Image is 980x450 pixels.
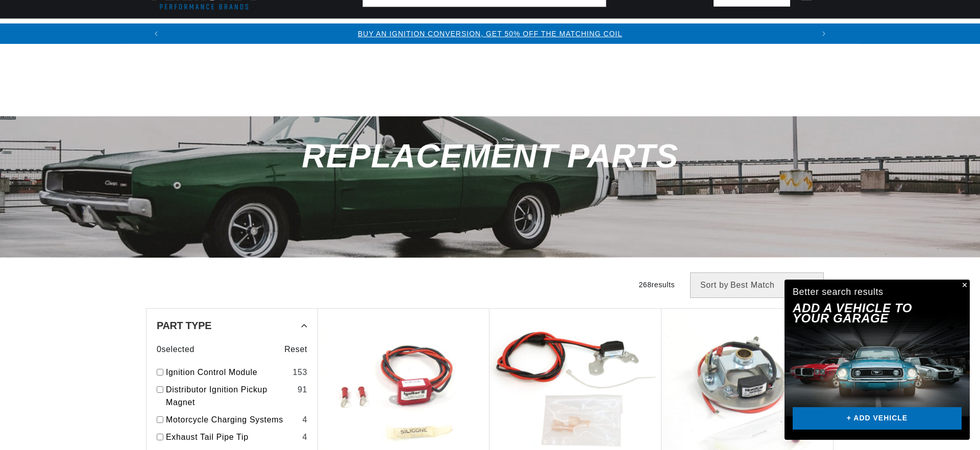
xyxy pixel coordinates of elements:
[157,343,194,356] span: 0 selected
[821,19,892,43] summary: Motorcycle
[302,137,678,174] span: Replacement Parts
[146,23,166,44] button: Translation missing: en.sections.announcements.previous_announcement
[690,272,824,298] select: Sort by
[157,320,211,331] span: Part Type
[256,19,369,43] summary: Coils & Distributors
[298,383,307,396] div: 91
[724,19,821,43] summary: Spark Plug Wires
[623,19,724,43] summary: Battery Products
[302,413,307,427] div: 4
[814,23,834,44] button: Translation missing: en.sections.announcements.next_announcement
[793,407,962,430] a: + ADD VEHICLE
[166,431,298,444] a: Exhaust Tail Pipe Tip
[166,28,814,39] div: 1 of 3
[120,23,860,44] slideshow-component: Translation missing: en.sections.announcements.announcement_bar
[358,30,622,38] a: BUY AN IGNITION CONVERSION, GET 50% OFF THE MATCHING COIL
[292,366,307,379] div: 153
[166,28,814,39] div: Announcement
[284,343,307,356] span: Reset
[700,281,728,289] span: Sort by
[793,303,936,324] h2: Add A VEHICLE to your garage
[793,285,884,299] div: Better search results
[166,366,288,379] a: Ignition Control Module
[958,280,970,292] button: Close
[546,19,623,43] summary: Engine Swaps
[166,383,293,409] a: Distributor Ignition Pickup Magnet
[639,281,675,289] span: 268 results
[369,19,546,43] summary: Headers, Exhausts & Components
[146,19,256,43] summary: Ignition Conversions
[166,413,298,427] a: Motorcycle Charging Systems
[302,431,307,444] div: 4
